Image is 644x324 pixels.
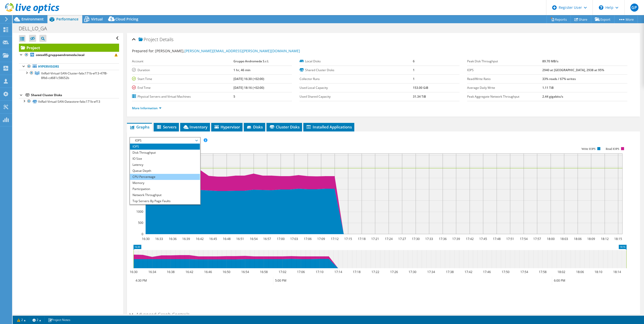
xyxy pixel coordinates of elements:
text: 16:42 [185,270,193,274]
a: More [614,15,638,23]
a: Hypervisors [19,63,119,70]
label: Start Time [132,76,233,82]
label: Collector Runs [300,76,413,82]
b: 1.11 TiB [542,86,554,90]
text: 16:36 [169,237,176,241]
label: Physical Servers and Virtual Machines [132,94,233,99]
text: 17:51 [506,237,514,241]
span: Servers [156,124,176,129]
label: Local Disks [300,59,413,64]
text: 16:34 [148,270,156,274]
text: 17:38 [446,270,453,274]
a: Share [571,15,591,23]
b: Gruppo Andromeda S.r.l. [233,59,269,63]
b: 2940 at [GEOGRAPHIC_DATA], 2938 at 95% [542,68,604,72]
text: 16:50 [222,270,230,274]
text: 17:42 [466,237,473,241]
text: 16:46 [204,270,212,274]
b: 33% reads / 67% writes [542,77,576,81]
span: Cluster Disks [269,124,300,129]
text: 18:12 [601,237,608,241]
text: 17:48 [493,237,500,241]
text: 17:14 [334,270,342,274]
span: Project [139,37,158,42]
text: 500 [138,221,143,225]
a: 2 [29,317,45,323]
label: Duration [132,68,233,73]
text: 16:38 [167,270,174,274]
text: 17:18 [358,237,365,241]
text: Read IOPS [606,147,619,151]
li: Top Servers By Page Faults [130,198,200,204]
li: Participation [130,186,200,192]
span: [PERSON_NAME], [155,48,300,53]
li: Disk Throughput [130,150,200,156]
label: Average Daily Write [467,85,542,90]
text: 16:54 [241,270,249,274]
text: 18:00 [547,237,554,241]
span: Graphs [129,124,149,129]
text: 17:02 [278,270,286,274]
text: 17:22 [371,270,379,274]
text: 17:36 [439,237,446,241]
text: 16:30 [142,237,149,241]
text: 16:30 [129,270,137,274]
text: 0 [142,232,143,236]
span: VxRail-Virtual-SAN-Cluster-fabc171b-ef13-47f8-8fb6-cd681c58652b [41,71,108,80]
label: Shared Cluster Disks [300,68,413,73]
text: 17:06 [304,237,311,241]
text: Write IOPS [581,147,596,151]
span: Environment [21,17,44,21]
span: GP [630,4,638,12]
div: Shared Cluster Disks [31,92,119,98]
text: 17:46 [483,270,491,274]
li: Memory [130,180,200,186]
label: Peak Disk Throughput [467,59,542,64]
a: Project [19,44,119,52]
text: 16:33 [155,237,163,241]
span: Disks [246,124,263,129]
b: 1 [413,68,415,72]
a: Project Notes [44,317,74,323]
label: Used Local Capacity [300,85,413,90]
text: 17:42 [464,270,472,274]
span: Cloud Pricing [115,17,138,21]
a: 2 [14,317,29,323]
a: Reports [547,15,571,23]
li: IO Size [130,156,200,162]
li: Queue Depth [130,168,200,174]
text: 16:57 [263,237,271,241]
text: 17:30 [408,270,416,274]
text: 18:15 [614,237,622,241]
b: 89.70 MB/s [542,59,558,63]
b: 153.00 GiB [413,86,428,90]
text: 17:18 [353,270,360,274]
text: 17:45 [479,237,487,241]
text: 18:06 [574,237,581,241]
b: [DATE] 16:30 (+02:00) [233,77,264,81]
b: 2.44 gigabits/s [542,94,563,99]
span: Virtual [91,17,103,21]
span: IOPS [132,138,197,144]
text: 17:39 [452,237,460,241]
text: 17:00 [277,237,284,241]
text: 17:54 [520,237,527,241]
text: 16:45 [209,237,217,241]
a: VxRail-Virtual-SAN-Cluster-fabc171b-ef13-47f8-8fb6-cd681c58652b [19,70,119,81]
a: VxRail-Virtual-SAN-Datastore-fabc171b-ef13 [19,98,119,105]
text: 17:57 [533,237,541,241]
b: 1 [413,77,415,81]
li: IOPS [130,144,200,150]
text: 17:27 [398,237,406,241]
text: 17:26 [390,270,398,274]
text: 18:06 [576,270,584,274]
h2: Advanced Graph Controls [129,309,190,319]
text: 18:03 [560,237,568,241]
span: Details [159,36,173,42]
text: 17:06 [297,270,305,274]
b: [DATE] 18:16 (+02:00) [233,86,264,90]
li: Latency [130,162,200,168]
b: 1 hr, 46 min [233,68,251,72]
b: ceesx05.gruppoandromeda.local [36,53,85,57]
text: 17:30 [412,237,419,241]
